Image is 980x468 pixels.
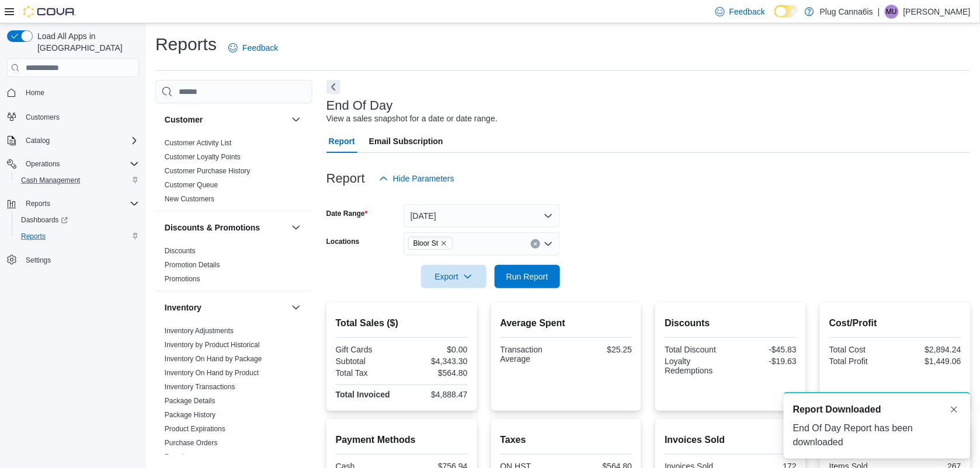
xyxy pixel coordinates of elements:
[21,197,55,211] button: Reports
[374,167,459,190] button: Hide Parameters
[326,113,498,125] div: View a sales snapshot for a date or date range.
[774,18,775,18] span: Dark Mode
[21,109,139,124] span: Customers
[733,345,797,354] div: -$45.83
[665,316,797,330] h2: Discounts
[326,209,368,218] label: Date Range
[16,229,139,243] span: Reports
[165,261,220,269] a: Promotion Details
[165,152,241,162] span: Customer Loyalty Points
[568,345,632,354] div: $25.25
[21,134,54,148] button: Catalog
[21,197,139,211] span: Reports
[2,252,144,268] button: Settings
[289,113,303,127] button: Customer
[495,265,560,288] button: Run Report
[165,222,260,233] h3: Discounts & Promotions
[793,421,961,449] div: End Of Day Report has been downloaded
[165,167,251,175] a: Customer Purchase History
[21,176,80,185] span: Cash Management
[165,195,214,203] a: New Customers
[820,5,873,19] p: Plug Canna6is
[165,326,234,336] span: Inventory Adjustments
[165,355,262,363] a: Inventory On Hand by Package
[165,166,251,176] span: Customer Purchase History
[165,410,216,420] span: Package History
[531,239,540,249] button: Clear input
[404,204,560,228] button: [DATE]
[165,302,287,313] button: Inventory
[793,403,881,417] span: Report Downloaded
[885,5,899,19] div: Munachi Udezo
[21,157,139,171] span: Operations
[665,345,728,354] div: Total Discount
[26,88,44,97] span: Home
[898,357,961,366] div: $1,449.06
[16,213,139,227] span: Dashboards
[413,238,439,249] span: Bloor St
[501,433,633,447] h2: Taxes
[21,232,46,241] span: Reports
[165,246,196,256] span: Discounts
[155,244,312,291] div: Discounts & Promotions
[326,237,360,246] label: Locations
[729,6,765,18] span: Feedback
[165,453,190,461] a: Reorder
[165,275,200,283] a: Promotions
[326,172,365,186] h3: Report
[393,173,454,184] span: Hide Parameters
[887,5,898,19] span: MU
[165,247,196,255] a: Discounts
[404,390,468,399] div: $4,888.47
[21,157,65,171] button: Operations
[165,139,232,147] a: Customer Activity List
[21,253,55,267] a: Settings
[12,212,144,228] a: Dashboards
[665,357,728,375] div: Loyalty Redemptions
[903,5,971,19] p: [PERSON_NAME]
[369,130,443,153] span: Email Subscription
[289,301,303,315] button: Inventory
[165,439,218,447] a: Purchase Orders
[165,114,203,125] h3: Customer
[289,221,303,235] button: Discounts & Promotions
[224,36,283,60] a: Feedback
[165,138,232,148] span: Customer Activity List
[21,110,64,124] a: Customers
[665,433,797,447] h2: Invoices Sold
[165,180,218,190] span: Customer Queue
[2,132,144,149] button: Catalog
[408,237,453,250] span: Bloor St
[165,340,260,350] span: Inventory by Product Historical
[326,99,393,113] h3: End Of Day
[421,265,486,288] button: Export
[165,411,216,419] a: Package History
[326,80,340,94] button: Next
[829,316,961,330] h2: Cost/Profit
[165,302,201,313] h3: Inventory
[404,357,468,366] div: $4,343.30
[16,229,50,243] a: Reports
[26,113,60,122] span: Customers
[336,357,399,366] div: Subtotal
[165,153,241,161] a: Customer Loyalty Points
[2,84,144,101] button: Home
[16,173,139,187] span: Cash Management
[165,425,225,433] a: Product Expirations
[12,172,144,188] button: Cash Management
[16,173,85,187] a: Cash Management
[165,396,216,406] span: Package Details
[165,438,218,448] span: Purchase Orders
[165,181,218,189] a: Customer Queue
[947,403,961,417] button: Dismiss toast
[2,108,144,125] button: Customers
[21,86,49,100] a: Home
[7,79,139,299] nav: Complex example
[336,345,399,354] div: Gift Cards
[829,357,893,366] div: Total Profit
[544,239,553,249] button: Open list of options
[165,368,259,378] span: Inventory On Hand by Product
[336,316,468,330] h2: Total Sales ($)
[165,382,235,392] span: Inventory Transactions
